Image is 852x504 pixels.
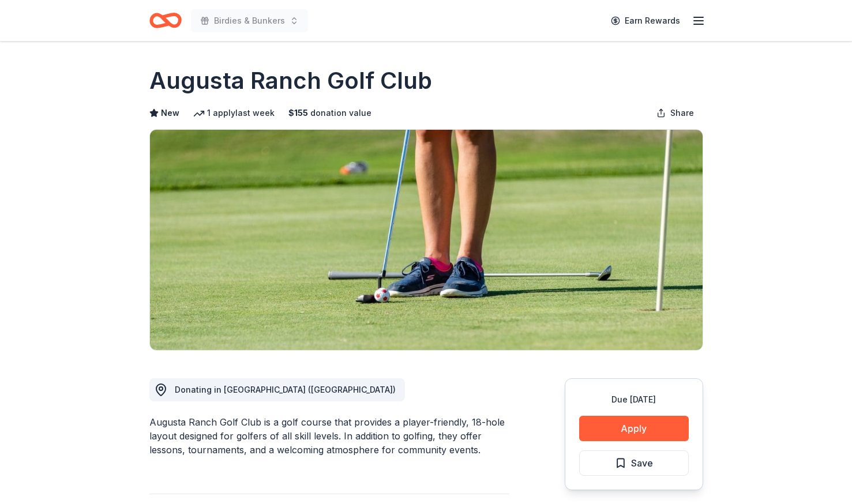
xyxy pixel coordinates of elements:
a: Home [149,7,182,34]
img: Image for Augusta Ranch Golf Club [150,130,703,350]
button: Birdies & Bunkers [191,9,308,32]
button: Share [647,101,703,125]
button: Apply [579,416,689,441]
div: Due [DATE] [579,393,689,407]
span: Share [670,106,694,120]
div: 1 apply last week [193,106,275,120]
span: $ 155 [288,106,308,120]
span: Save [631,456,653,471]
span: Birdies & Bunkers [214,14,285,28]
div: Augusta Ranch Golf Club is a golf course that provides a player-friendly, 18-hole layout designed... [149,415,509,457]
span: Donating in [GEOGRAPHIC_DATA] ([GEOGRAPHIC_DATA]) [175,385,396,394]
h1: Augusta Ranch Golf Club [149,65,432,97]
span: New [161,106,179,120]
button: Save [579,450,689,476]
span: donation value [310,106,371,120]
a: Earn Rewards [604,10,687,31]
